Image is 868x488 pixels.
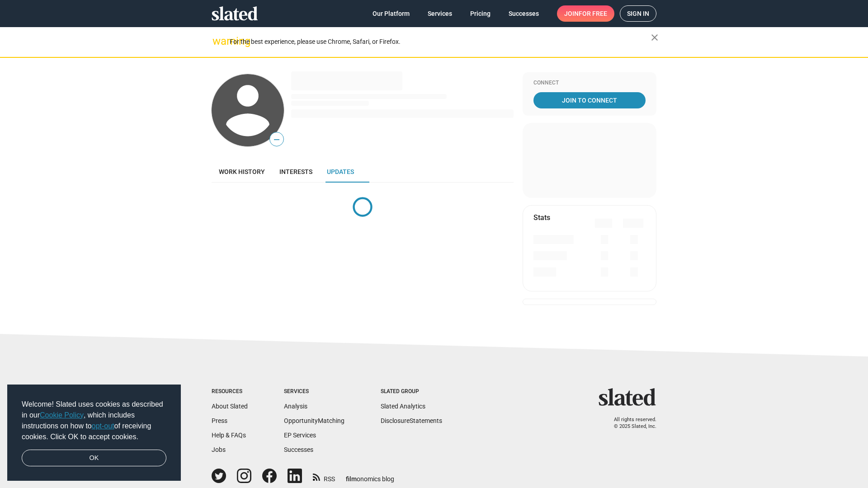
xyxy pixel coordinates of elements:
a: EP Services [284,432,316,439]
mat-icon: close [649,32,660,43]
a: Press [212,417,227,424]
span: Our Platform [373,5,410,22]
a: dismiss cookie message [22,450,166,467]
span: Join To Connect [535,92,644,108]
div: For the best experience, please use Chrome, Safari, or Firefox. [230,36,651,48]
span: Successes [509,5,539,22]
a: Analysis [284,403,307,410]
a: Services [420,5,459,22]
a: Interests [272,161,320,183]
div: Slated Group [381,388,442,395]
a: Updates [320,161,361,183]
span: Join [564,5,607,22]
a: Sign in [620,5,656,22]
a: opt-out [92,422,114,430]
a: RSS [313,469,335,483]
span: Pricing [470,5,491,22]
div: Resources [212,388,248,395]
a: Help & FAQs [212,432,246,439]
a: Cookie Policy [40,411,84,419]
a: Jobs [212,446,226,453]
mat-card-title: Stats [533,213,550,222]
span: Interests [279,168,312,175]
a: Pricing [463,5,498,22]
p: All rights reserved. © 2025 Slated, Inc. [604,417,656,430]
a: Joinfor free [557,5,614,22]
a: Slated Analytics [381,403,425,410]
div: Services [284,388,344,395]
div: Connect [533,80,646,87]
mat-icon: warning [212,36,223,47]
a: Successes [284,446,313,453]
a: Join To Connect [533,92,646,108]
a: About Slated [212,403,248,410]
a: DisclosureStatements [381,417,442,424]
span: — [270,134,283,145]
a: Successes [501,5,546,22]
div: cookieconsent [7,385,181,481]
span: film [346,475,357,483]
a: OpportunityMatching [284,417,344,424]
span: for free [579,5,607,22]
a: Our Platform [365,5,417,22]
span: Updates [327,168,354,175]
span: Services [428,5,452,22]
span: Welcome! Slated uses cookies as described in our , which includes instructions on how to of recei... [22,399,166,442]
a: filmonomics blog [346,468,394,483]
span: Work history [219,168,265,175]
a: Work history [212,161,272,183]
span: Sign in [627,6,649,21]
